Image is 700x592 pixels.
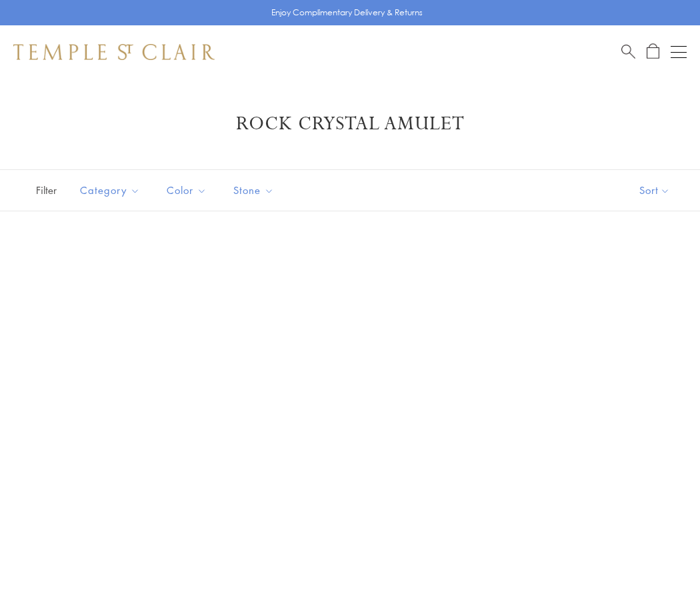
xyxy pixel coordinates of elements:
[671,44,687,60] button: Open navigation
[609,170,700,211] button: Show sort by
[621,43,635,60] a: Search
[647,43,659,60] a: Open Shopping Bag
[13,44,215,60] img: Temple St. Clair
[223,175,284,205] button: Stone
[157,175,217,205] button: Color
[33,112,667,136] h1: Rock Crystal Amulet
[160,182,217,199] span: Color
[271,6,423,19] p: Enjoy Complimentary Delivery & Returns
[227,182,284,199] span: Stone
[73,182,150,199] span: Category
[70,175,150,205] button: Category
